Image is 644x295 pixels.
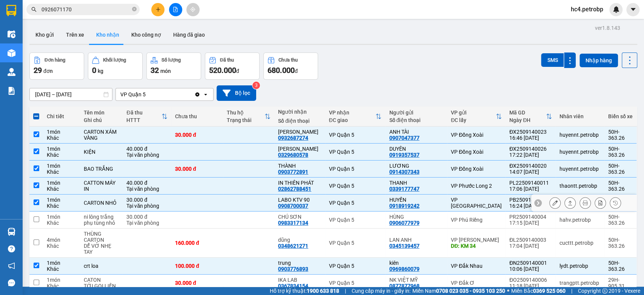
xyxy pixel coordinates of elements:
[278,186,311,192] div: 02862788451
[307,288,339,294] strong: 1900 633 818
[608,180,633,192] div: 50H-363.26
[509,243,552,249] div: 17:04 [DATE]
[602,288,607,293] span: copyright
[47,220,76,226] div: Khác
[146,53,201,80] button: Số lượng32món
[47,186,76,192] div: Khác
[84,110,119,116] div: Tên món
[278,214,321,220] div: CHÚ SƠN
[559,149,601,155] div: huyennt.petrobp
[47,129,76,135] div: 1 món
[613,6,619,13] img: icon-new-feature
[451,243,502,249] div: DĐ: KM 34
[47,277,76,283] div: 1 món
[389,266,419,272] div: 0969860079
[608,129,633,141] div: 50H-363.26
[509,163,552,169] div: ĐX2509140020
[389,163,443,169] div: LƯƠNG
[389,203,419,209] div: 0918919242
[278,169,308,175] div: 0903772891
[190,7,195,12] span: aim
[608,163,633,175] div: 50H-363.26
[451,166,502,172] div: VP Đồng Xoài
[167,26,211,44] button: Hàng đã giao
[329,280,382,286] div: VP Quận 5
[126,197,168,203] div: 30.000 đ
[559,240,601,246] div: cucttt.petrobp
[509,146,552,152] div: ĐX2509140026
[6,7,18,15] span: Gửi:
[126,117,161,123] div: HTTT
[509,277,552,283] div: ĐO2509140006
[84,231,119,243] div: THÙNG CARTON
[6,5,16,16] img: logo-vxr
[389,197,443,203] div: HUYỀN
[507,289,509,292] span: ⚪️
[451,117,496,123] div: ĐC lấy
[451,217,502,223] div: VP Phú Riềng
[132,6,137,13] span: close-circle
[223,107,274,127] th: Toggle SortBy
[389,169,419,175] div: 0914307343
[203,91,209,97] svg: open
[509,266,552,272] div: 10:06 [DATE]
[8,87,15,95] img: solution-icon
[451,280,502,286] div: VP Đắk Ơ
[59,6,110,25] div: VP Đồng Xoài
[123,107,171,127] th: Toggle SortBy
[84,180,119,192] div: CATTON MÁY IN
[8,262,15,269] span: notification
[45,57,65,63] div: Đơn hàng
[559,113,601,119] div: Nhân viên
[278,243,308,249] div: 0348621271
[6,25,54,34] div: HÂN
[559,183,601,189] div: thaontt.petrobp
[278,109,321,115] div: Người nhận
[345,287,346,295] span: |
[509,237,552,243] div: ĐL2509140003
[509,214,552,220] div: PR2509140004
[451,263,502,269] div: VP Đắk Nhau
[509,197,552,203] div: PB2509140013
[126,180,168,186] div: 40.000 đ
[47,135,76,141] div: Khác
[608,237,633,249] div: 50H-363.26
[126,146,168,152] div: 40.000 đ
[389,146,443,152] div: DUYÊN
[175,280,219,286] div: 30.000 đ
[209,66,236,75] span: 520.000
[509,186,552,192] div: 17:06 [DATE]
[236,68,239,74] span: đ
[278,57,298,63] div: Chưa thu
[541,53,564,67] button: SMS
[103,57,126,63] div: Khối lượng
[278,180,321,186] div: IN THIÊN PHÁT
[412,287,505,295] span: Miền Nam
[509,169,552,175] div: 14:07 [DATE]
[451,110,496,116] div: VP gửi
[278,146,321,152] div: MỸ LINH
[509,220,552,226] div: 17:15 [DATE]
[564,197,576,209] div: Giao hàng
[84,214,119,226] div: ni lông trắng phụ tùng nhỏ
[278,135,308,141] div: 0932687274
[47,266,76,272] div: Khác
[126,203,168,209] div: Tại văn phòng
[329,183,382,189] div: VP Quận 5
[389,152,419,158] div: 0919357537
[146,91,147,98] input: Selected VP Quận 5.
[47,113,76,119] div: Chi tiết
[447,107,506,127] th: Toggle SortBy
[451,132,502,138] div: VP Đồng Xoài
[84,200,119,206] div: CARTON NHỎ
[595,24,620,32] div: ver 1.8.143
[509,152,552,158] div: 17:22 [DATE]
[98,68,103,74] span: kg
[509,260,552,266] div: ĐN2509140001
[509,129,552,135] div: ĐX2509140023
[559,263,601,269] div: lydt.petrobp
[451,183,502,189] div: VP Phước Long 2
[329,263,382,269] div: VP Quận 5
[549,197,561,209] div: Sửa đơn hàng
[608,214,633,226] div: 50H-363.26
